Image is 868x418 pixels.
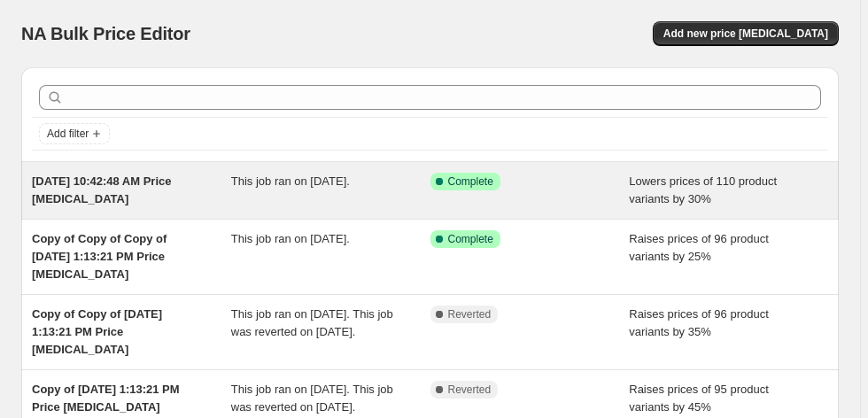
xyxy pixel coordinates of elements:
[231,383,393,414] span: This job ran on [DATE]. This job was reverted on [DATE].
[448,307,492,321] span: Reverted
[629,383,769,414] span: Raises prices of 95 product variants by 45%
[629,174,777,205] span: Lowers prices of 110 product variants by 30%
[32,307,162,356] span: Copy of Copy of [DATE] 1:13:21 PM Price [MEDICAL_DATA]
[231,174,350,188] span: This job ran on [DATE].
[448,232,493,246] span: Complete
[32,383,180,414] span: Copy of [DATE] 1:13:21 PM Price [MEDICAL_DATA]
[47,127,89,141] span: Add filter
[231,232,350,245] span: This job ran on [DATE].
[32,232,167,281] span: Copy of Copy of Copy of [DATE] 1:13:21 PM Price [MEDICAL_DATA]
[448,174,493,189] span: Complete
[32,174,172,205] span: [DATE] 10:42:48 AM Price [MEDICAL_DATA]
[653,21,839,46] button: Add new price [MEDICAL_DATA]
[231,307,393,338] span: This job ran on [DATE]. This job was reverted on [DATE].
[448,383,492,397] span: Reverted
[629,307,769,338] span: Raises prices of 96 product variants by 35%
[629,232,769,263] span: Raises prices of 96 product variants by 25%
[21,24,190,43] span: NA Bulk Price Editor
[39,123,110,144] button: Add filter
[663,27,828,41] span: Add new price [MEDICAL_DATA]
